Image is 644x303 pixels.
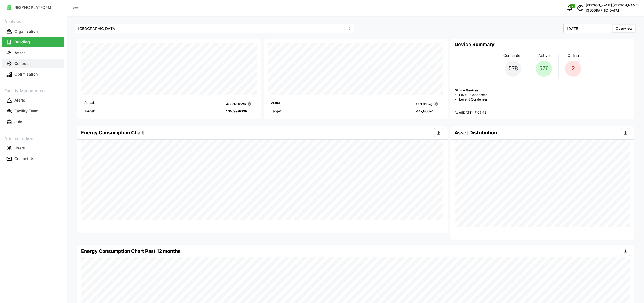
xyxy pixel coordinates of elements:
[2,59,64,68] button: Controls
[568,53,579,58] p: Offline
[455,110,486,115] p: As of [DATE] 17:06:42
[459,93,487,97] span: Level 1 Condenser
[455,88,630,93] p: Offline Devices
[2,26,64,37] a: Organisation
[572,4,573,8] span: 0
[14,156,34,161] p: Contact Us
[14,98,25,103] p: Alerts
[14,61,30,66] p: Controls
[14,72,38,77] p: Optimisation
[563,24,612,33] input: Select Month
[14,145,25,151] p: Users
[586,8,639,13] p: [GEOGRAPHIC_DATA]
[416,102,433,107] p: 391,913 kg
[14,50,25,56] p: Asset
[81,247,181,255] p: Energy Consumption Chart Past 12 months
[508,64,518,73] p: 578
[81,129,144,136] h4: Energy Consumption Chart
[2,37,64,47] a: Building
[586,3,639,8] p: [PERSON_NAME] [PERSON_NAME]
[2,47,64,58] a: Asset
[2,27,64,36] button: Organisation
[226,102,246,107] p: 488,179 kWh
[271,109,282,114] p: Target:
[2,143,64,153] button: Users
[14,108,38,114] p: Facility Team
[616,26,633,31] span: Overview
[2,154,64,164] button: Contact Us
[2,153,64,164] a: Contact Us
[2,86,64,94] p: Facility Management
[564,3,575,13] button: notifications
[2,106,64,117] a: Facility Team
[2,69,64,80] a: Optimisation
[455,129,497,136] h4: Asset Distribution
[538,53,550,58] p: Active
[84,109,95,114] p: Target:
[2,2,64,13] a: RESYNC PLATFORM
[271,100,281,108] p: Actual:
[2,58,64,69] a: Controls
[539,64,549,73] p: 576
[226,109,247,114] p: 539,999 kWh
[503,53,523,58] p: Connected
[575,3,586,13] button: schedule
[14,119,23,124] p: Jobs
[416,109,434,114] p: 447,800 kg
[2,117,64,127] button: Jobs
[14,39,30,45] p: Building
[2,3,64,12] button: RESYNC PLATFORM
[459,97,488,102] span: Level 8 Condenser
[455,41,495,48] h4: Device Summary
[2,134,64,142] p: Administration
[2,37,64,47] button: Building
[14,29,38,34] p: Organisation
[2,48,64,58] button: Asset
[2,95,64,106] a: Alerts
[2,143,64,153] a: Users
[2,69,64,79] button: Optimisation
[84,100,95,108] p: Actual:
[2,106,64,116] button: Facility Team
[2,17,64,25] p: Analysis
[572,64,575,73] p: 2
[14,5,51,10] p: RESYNC PLATFORM
[2,96,64,105] button: Alerts
[2,117,64,127] a: Jobs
